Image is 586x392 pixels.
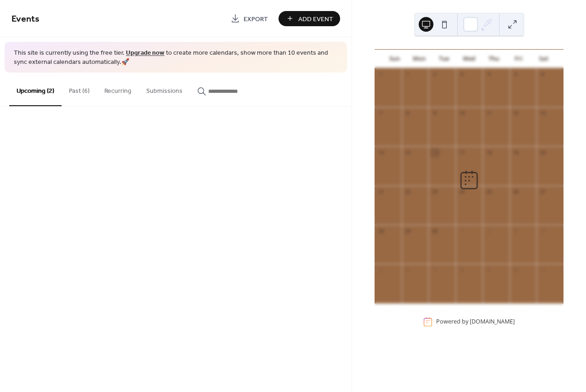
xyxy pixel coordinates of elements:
div: Powered by [436,318,515,326]
div: Fri [506,50,531,68]
div: 7 [431,267,438,273]
div: 17 [458,149,465,156]
div: 4 [539,227,546,234]
button: Submissions [139,73,190,105]
div: 27 [539,188,546,195]
a: Upgrade now [126,47,165,59]
a: Export [224,11,275,26]
div: 14 [377,149,384,156]
div: 8 [404,110,411,117]
button: Recurring [97,73,139,105]
div: Sun [382,50,407,68]
div: 11 [485,110,492,117]
button: Past (6) [62,73,97,105]
span: Add Event [298,14,333,24]
div: 12 [512,110,519,117]
div: 3 [458,71,465,78]
div: 26 [512,188,519,195]
span: This site is currently using the free tier. to create more calendars, show more than 10 events an... [14,49,338,67]
div: 10 [512,267,519,273]
div: 22 [404,188,411,195]
span: Export [244,14,268,24]
a: [DOMAIN_NAME] [470,318,515,326]
div: 20 [539,149,546,156]
div: 19 [512,149,519,156]
div: 21 [377,188,384,195]
div: 5 [377,267,384,273]
div: 2 [485,227,492,234]
div: 3 [512,227,519,234]
div: 2 [431,71,438,78]
div: 18 [485,149,492,156]
button: Add Event [279,11,340,26]
div: 30 [431,227,438,234]
div: 24 [458,188,465,195]
div: 11 [539,267,546,273]
div: 4 [485,71,492,78]
div: 15 [404,149,411,156]
div: 16 [431,149,438,156]
div: 23 [431,188,438,195]
div: Wed [456,50,481,68]
div: 8 [458,267,465,273]
div: Tue [432,50,456,68]
div: 31 [377,71,384,78]
div: 9 [431,110,438,117]
div: 7 [377,110,384,117]
div: Thu [482,50,506,68]
div: 10 [458,110,465,117]
span: Events [11,10,40,28]
div: 28 [377,227,384,234]
button: Upcoming (2) [9,73,62,106]
div: 25 [485,188,492,195]
div: 6 [539,71,546,78]
div: 1 [404,71,411,78]
div: 1 [458,227,465,234]
div: Mon [407,50,432,68]
div: 5 [512,71,519,78]
div: 13 [539,110,546,117]
div: 9 [485,267,492,273]
div: 29 [404,227,411,234]
div: 6 [404,267,411,273]
div: Sat [531,50,556,68]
